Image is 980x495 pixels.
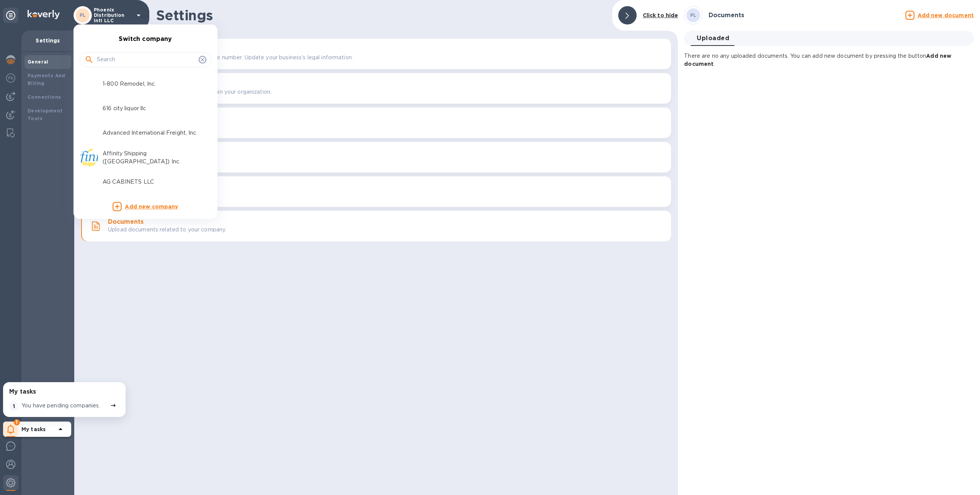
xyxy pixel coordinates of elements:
input: Search [97,54,196,65]
p: 616 city liquor llc [103,104,199,112]
p: Advanced International Freight, Inc. [103,129,199,137]
p: Add new company [125,203,178,211]
p: 1-800 Remodel, Inc. [103,80,199,88]
p: Affinity Shipping ([GEOGRAPHIC_DATA]) Inc. [103,150,199,166]
p: AG CABINETS LLC [103,178,199,186]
